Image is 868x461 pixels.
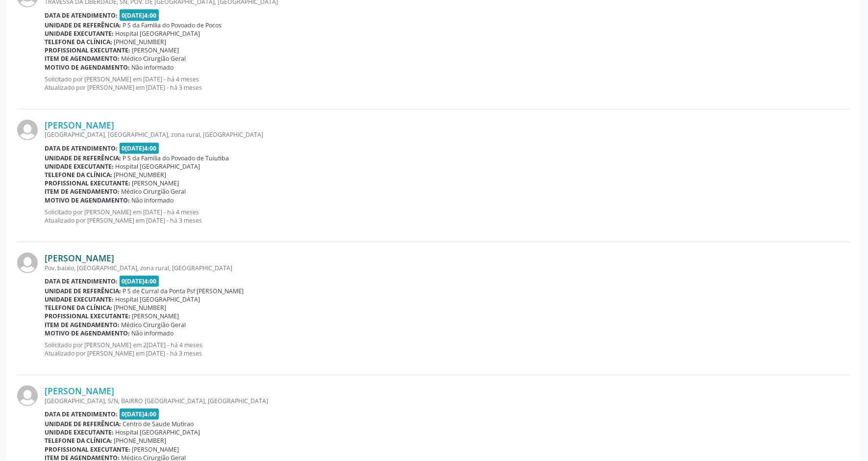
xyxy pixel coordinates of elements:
b: Motivo de agendamento: [45,196,130,205]
b: Item de agendamento: [45,187,120,196]
span: Médico Cirurgião Geral [122,54,186,63]
b: Item de agendamento: [45,321,120,329]
b: Motivo de agendamento: [45,329,130,337]
span: [PHONE_NUMBER] [114,304,167,312]
span: Não informado [132,63,174,72]
span: 0[DATE]4:00 [120,143,159,154]
p: Solicitado por [PERSON_NAME] em [DATE] - há 4 meses Atualizado por [PERSON_NAME] em [DATE] - há 3... [45,75,851,92]
span: Não informado [132,196,174,205]
div: [GEOGRAPHIC_DATA], S/N, BAIRRO [GEOGRAPHIC_DATA], [GEOGRAPHIC_DATA] [45,397,851,405]
a: [PERSON_NAME] [45,385,114,396]
span: Hospital [GEOGRAPHIC_DATA] [116,295,200,304]
span: [PHONE_NUMBER] [114,436,167,445]
b: Telefone da clínica: [45,38,112,46]
a: [PERSON_NAME] [45,120,114,130]
span: Hospital [GEOGRAPHIC_DATA] [116,428,200,436]
img: img [17,253,38,273]
b: Motivo de agendamento: [45,63,130,72]
span: Centro de Saude Mutirao [123,420,194,428]
b: Unidade executante: [45,29,114,38]
b: Item de agendamento: [45,54,120,63]
b: Unidade de referência: [45,21,121,29]
span: [PHONE_NUMBER] [114,171,167,179]
span: Hospital [GEOGRAPHIC_DATA] [116,29,200,38]
span: Não informado [132,329,174,337]
b: Telefone da clínica: [45,436,112,445]
b: Profissional executante: [45,46,130,54]
span: 0[DATE]4:00 [120,276,159,287]
b: Telefone da clínica: [45,304,112,312]
b: Unidade executante: [45,428,114,436]
b: Unidade de referência: [45,154,121,162]
span: Médico Cirurgião Geral [122,321,186,329]
span: P S da Familia do Povoado de Tuiutiba [123,154,229,162]
div: Pov. baixio, [GEOGRAPHIC_DATA], zona rural, [GEOGRAPHIC_DATA] [45,264,851,272]
p: Solicitado por [PERSON_NAME] em 2[DATE] - há 4 meses Atualizado por [PERSON_NAME] em [DATE] - há ... [45,341,851,358]
b: Profissional executante: [45,179,130,187]
span: [PERSON_NAME] [132,179,179,187]
b: Unidade executante: [45,295,114,304]
b: Profissional executante: [45,312,130,320]
span: Médico Cirurgião Geral [122,187,186,196]
span: [PERSON_NAME] [132,312,179,320]
span: 0[DATE]4:00 [120,409,159,420]
b: Telefone da clínica: [45,171,112,179]
b: Data de atendimento: [45,410,118,418]
a: [PERSON_NAME] [45,253,114,263]
p: Solicitado por [PERSON_NAME] em [DATE] - há 4 meses Atualizado por [PERSON_NAME] em [DATE] - há 3... [45,208,851,225]
b: Profissional executante: [45,445,130,454]
span: [PHONE_NUMBER] [114,38,167,46]
div: [GEOGRAPHIC_DATA], [GEOGRAPHIC_DATA], zona rural, [GEOGRAPHIC_DATA] [45,130,851,139]
b: Data de atendimento: [45,11,118,20]
span: 0[DATE]4:00 [120,9,159,21]
span: Hospital [GEOGRAPHIC_DATA] [116,162,200,171]
span: [PERSON_NAME] [132,46,179,54]
img: img [17,385,38,406]
b: Data de atendimento: [45,277,118,285]
b: Data de atendimento: [45,144,118,153]
b: Unidade de referência: [45,420,121,428]
img: img [17,120,38,140]
b: Unidade de referência: [45,287,121,295]
span: P S da Familia do Povoado de Pocos [123,21,222,29]
span: P S de Curral da Ponta Psf [PERSON_NAME] [123,287,244,295]
span: [PERSON_NAME] [132,445,179,454]
b: Unidade executante: [45,162,114,171]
